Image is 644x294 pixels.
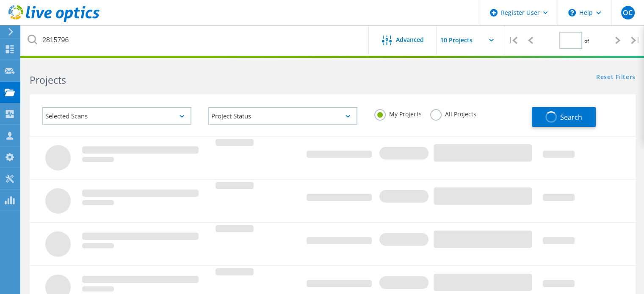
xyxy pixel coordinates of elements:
label: All Projects [430,109,476,117]
div: | [504,25,522,55]
a: Live Optics Dashboard [8,18,100,24]
a: Reset Filters [596,74,636,81]
span: of [584,37,589,44]
span: OC [623,9,633,16]
b: Projects [30,73,66,87]
button: Search [532,107,596,127]
span: Search [560,113,582,122]
input: Search projects by name, owner, ID, company, etc [21,25,369,55]
div: Project Status [208,107,357,125]
div: Selected Scans [42,107,191,125]
svg: \n [568,9,576,16]
label: My Projects [374,109,422,117]
div: | [627,25,644,55]
span: Advanced [396,37,424,43]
